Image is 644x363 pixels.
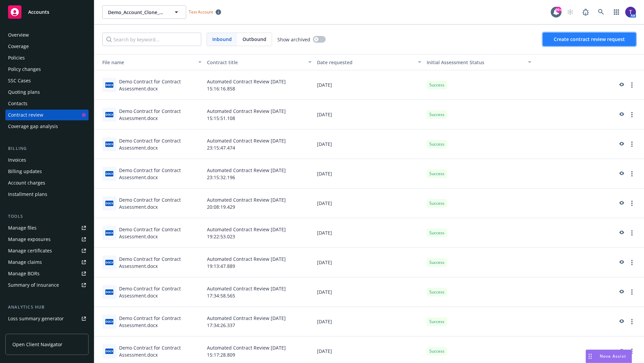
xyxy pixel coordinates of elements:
[204,159,314,189] div: Automated Contract Review [DATE] 23:15:32.196
[97,59,194,66] div: File name
[628,170,636,178] a: more
[554,36,625,42] span: Create contract review request
[204,54,314,70] button: Contract title
[5,280,89,290] a: Summary of insurance
[8,223,37,233] div: Manage files
[243,36,266,43] span: Outbound
[12,341,62,348] span: Open Client Navigator
[628,140,636,148] a: more
[204,307,314,336] div: Automated Contract Review [DATE] 17:34:26.337
[628,347,636,355] a: more
[212,36,232,43] span: Inbound
[429,82,444,88] span: Success
[555,7,561,13] div: 99+
[5,189,89,200] a: Installment plans
[119,285,202,299] div: Demo Contract for Contract Assessment.docx
[102,33,201,46] input: Search by keyword...
[600,353,626,359] span: Nova Assist
[105,201,113,206] span: docx
[314,189,424,218] div: [DATE]
[119,108,202,122] div: Demo Contract for Contract Assessment.docx
[543,33,636,46] button: Create contract review request
[5,166,89,177] a: Billing updates
[617,288,625,296] a: preview
[5,41,89,52] a: Coverage
[8,87,40,97] div: Quoting plans
[314,307,424,336] div: [DATE]
[617,170,625,178] a: preview
[586,350,632,363] button: Nova Assist
[594,5,608,19] a: Search
[119,78,202,92] div: Demo Contract for Contract Assessment.docx
[5,75,89,86] a: SSC Cases
[5,121,89,132] a: Coverage gap analysis
[8,189,47,200] div: Installment plans
[314,248,424,277] div: [DATE]
[8,257,42,268] div: Manage claims
[579,5,592,19] a: Report a Bug
[628,258,636,267] a: more
[563,5,577,19] a: Start snowing
[617,318,625,326] a: preview
[628,288,636,296] a: more
[277,36,310,43] span: Show archived
[5,257,89,268] a: Manage claims
[8,268,40,279] div: Manage BORs
[5,234,89,245] a: Manage exposures
[429,289,444,295] span: Success
[5,313,89,324] a: Loss summary generator
[8,64,41,75] div: Policy changes
[119,137,202,151] div: Demo Contract for Contract Assessment.docx
[204,277,314,307] div: Automated Contract Review [DATE] 17:34:58.565
[628,318,636,326] a: more
[617,258,625,267] a: preview
[5,177,89,188] a: Account charges
[5,3,89,22] a: Accounts
[105,260,113,265] span: docx
[5,223,89,233] a: Manage files
[628,229,636,237] a: more
[8,155,26,165] div: Invoices
[8,280,59,290] div: Summary of insurance
[28,9,49,15] span: Accounts
[617,229,625,237] a: preview
[5,98,89,109] a: Contacts
[204,218,314,248] div: Automated Contract Review [DATE] 19:22:53.023
[119,226,202,240] div: Demo Contract for Contract Assessment.docx
[625,7,636,17] img: photo
[429,141,444,147] span: Success
[427,59,524,66] div: Toggle SortBy
[186,8,224,15] span: Test Account
[617,347,625,355] a: preview
[617,199,625,207] a: preview
[105,230,113,235] span: docx
[5,213,89,220] div: Tools
[5,145,89,152] div: Billing
[5,268,89,279] a: Manage BORs
[97,59,194,66] div: Toggle SortBy
[237,33,272,46] span: Outbound
[119,196,202,210] div: Demo Contract for Contract Assessment.docx
[204,70,314,100] div: Automated Contract Review [DATE] 15:16:16.858
[8,177,45,188] div: Account charges
[105,319,113,324] span: docx
[429,230,444,236] span: Success
[314,218,424,248] div: [DATE]
[8,52,25,63] div: Policies
[105,349,113,354] span: docx
[617,111,625,119] a: preview
[8,245,52,256] div: Manage certificates
[5,52,89,63] a: Policies
[429,200,444,206] span: Success
[119,315,202,329] div: Demo Contract for Contract Assessment.docx
[628,81,636,89] a: more
[207,59,304,66] div: Contract title
[189,9,213,15] span: Test Account
[314,277,424,307] div: [DATE]
[5,30,89,40] a: Overview
[586,350,594,363] div: Drag to move
[5,87,89,97] a: Quoting plans
[429,171,444,177] span: Success
[108,9,166,16] span: Demo_Account_Clone_QA_CR_Tests_Demo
